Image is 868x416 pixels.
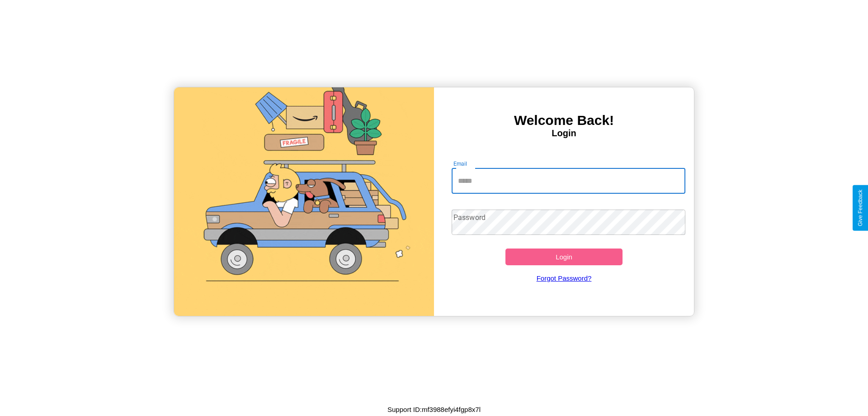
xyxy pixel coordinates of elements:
[434,128,694,139] h4: Login
[174,87,434,316] img: gif
[387,403,481,416] p: Support ID: mf3988efyi4fgp8x7l
[447,265,681,291] a: Forgot Password?
[434,113,694,128] h3: Welcome Back!
[505,249,623,265] button: Login
[453,160,467,167] label: Email
[857,190,863,226] div: Give Feedback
